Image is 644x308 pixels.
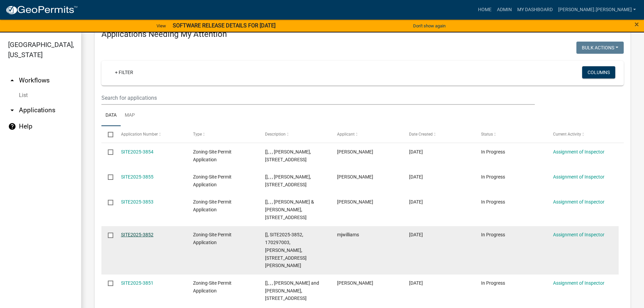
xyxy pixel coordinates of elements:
[547,126,619,142] datatable-header-cell: Current Activity
[101,29,624,39] h4: Applications Needing My Attention
[265,232,307,268] span: [], SITE2025-3852, 170297003, JANICE STOWMAN, 11525 E LAKE EUNICE RD
[409,280,423,286] span: 09/04/2025
[121,232,153,237] a: SITE2025-3852
[553,199,604,205] a: Assignment of Inspector
[193,232,232,245] span: Zoning-Site Permit Application
[265,132,286,137] span: Description
[410,20,448,31] button: Don't show again
[121,105,139,126] a: Map
[475,126,547,142] datatable-header-cell: Status
[481,199,505,205] span: In Progress
[403,126,475,142] datatable-header-cell: Date Created
[475,3,494,16] a: Home
[265,280,319,301] span: [], , , PATRICK and Katy PELTIER, 15384 E SUMMER ISLAND RD
[555,3,639,16] a: [PERSON_NAME].[PERSON_NAME]
[8,76,16,85] i: arrow_drop_up
[481,232,505,237] span: In Progress
[481,149,505,155] span: In Progress
[337,280,373,286] span: Katy Peltier
[173,22,276,29] strong: SOFTWARE RELEASE DETAILS FOR [DATE]
[193,280,232,293] span: Zoning-Site Permit Application
[259,126,331,142] datatable-header-cell: Description
[121,280,153,286] a: SITE2025-3851
[121,132,158,137] span: Application Number
[265,149,311,162] span: [], , , ANTHONY DALY, 25662 230TH AVE
[409,199,423,205] span: 09/05/2025
[409,149,423,155] span: 09/07/2025
[331,126,403,142] datatable-header-cell: Applicant
[582,66,615,78] button: Columns
[576,42,624,54] button: Bulk Actions
[553,280,604,286] a: Assignment of Inspector
[481,280,505,286] span: In Progress
[101,91,535,105] input: Search for applications
[101,126,114,142] datatable-header-cell: Select
[553,232,604,237] a: Assignment of Inspector
[409,232,423,237] span: 09/05/2025
[337,132,355,137] span: Applicant
[193,174,232,187] span: Zoning-Site Permit Application
[515,3,555,16] a: My Dashboard
[635,20,639,28] button: Close
[193,199,232,212] span: Zoning-Site Permit Application
[193,132,202,137] span: Type
[337,174,373,180] span: Hoffelt
[409,132,433,137] span: Date Created
[121,199,153,205] a: SITE2025-3853
[635,20,639,29] span: ×
[481,132,493,137] span: Status
[265,174,311,187] span: [], , , DONN HOFFELT, 10215 SAINT MARYS RD
[265,199,314,220] span: [], , , RANDALL LEE & TERA LEA GUETTER, 31613 377TH ST
[553,149,604,155] a: Assignment of Inspector
[186,126,258,142] datatable-header-cell: Type
[193,149,232,162] span: Zoning-Site Permit Application
[494,3,515,16] a: Admin
[101,105,121,126] a: Data
[409,174,423,180] span: 09/06/2025
[110,66,139,78] a: + Filter
[481,174,505,180] span: In Progress
[154,20,169,31] a: View
[8,122,16,131] i: help
[121,174,153,180] a: SITE2025-3855
[553,132,581,137] span: Current Activity
[8,106,16,114] i: arrow_drop_down
[337,149,373,155] span: Bryanna Daly
[553,174,604,180] a: Assignment of Inspector
[337,199,373,205] span: Corey Askin
[121,149,153,155] a: SITE2025-3854
[337,232,359,237] span: mjwilliams
[114,126,186,142] datatable-header-cell: Application Number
